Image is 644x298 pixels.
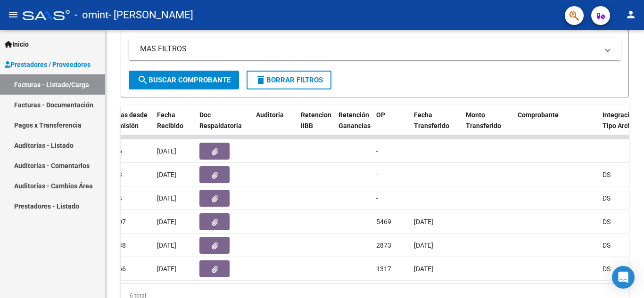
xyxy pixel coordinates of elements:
[410,105,462,146] datatable-header-cell: Fecha Transferido
[376,171,378,178] span: -
[603,265,611,273] span: DS
[129,38,621,60] mat-expansion-panel-header: MAS FILTROS
[603,171,611,178] span: DS
[129,71,239,89] button: Buscar Comprobante
[414,111,449,129] span: Fecha Transferido
[414,242,433,249] span: [DATE]
[376,147,378,155] span: -
[157,147,176,155] span: [DATE]
[157,194,176,202] span: [DATE]
[74,5,108,25] span: - omint
[339,111,371,129] span: Retención Ganancias
[157,111,183,129] span: Fecha Recibido
[8,9,19,20] mat-icon: menu
[297,105,335,146] datatable-header-cell: Retencion IIBB
[256,111,284,119] span: Auditoria
[157,265,176,273] span: [DATE]
[335,105,372,146] datatable-header-cell: Retención Ganancias
[137,76,231,84] span: Buscar Comprobante
[625,9,636,20] mat-icon: person
[108,5,193,25] span: - [PERSON_NAME]
[157,242,176,249] span: [DATE]
[603,194,611,202] span: DS
[255,76,323,84] span: Borrar Filtros
[376,111,385,119] span: OP
[157,171,176,178] span: [DATE]
[612,266,635,289] div: Open Intercom Messenger
[518,111,559,119] span: Comprobante
[414,218,433,226] span: [DATE]
[247,71,331,89] button: Borrar Filtros
[140,44,598,54] mat-panel-title: MAS FILTROS
[376,265,391,273] span: 1317
[137,74,149,86] mat-icon: search
[199,111,242,129] span: Doc Respaldatoria
[157,218,176,226] span: [DATE]
[153,105,196,146] datatable-header-cell: Fecha Recibido
[603,242,611,249] span: DS
[111,105,153,146] datatable-header-cell: Días desde Emisión
[603,111,640,129] span: Integracion Tipo Archivo
[196,105,252,146] datatable-header-cell: Doc Respaldatoria
[376,194,378,202] span: -
[301,111,331,129] span: Retencion IIBB
[115,111,148,129] span: Días desde Emisión
[252,105,297,146] datatable-header-cell: Auditoria
[514,105,599,146] datatable-header-cell: Comprobante
[376,242,391,249] span: 2873
[255,74,266,86] mat-icon: delete
[376,218,391,226] span: 5469
[372,105,410,146] datatable-header-cell: OP
[5,59,91,70] span: Prestadores / Proveedores
[466,111,501,129] span: Monto Transferido
[414,265,433,273] span: [DATE]
[603,218,611,226] span: DS
[462,105,514,146] datatable-header-cell: Monto Transferido
[5,39,29,49] span: Inicio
